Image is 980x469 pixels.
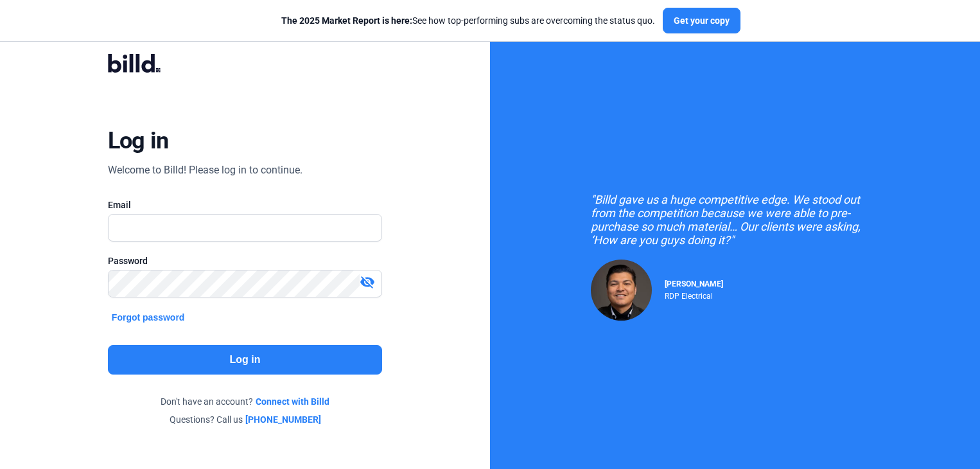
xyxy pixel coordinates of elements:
[256,395,329,408] a: Connect with Billd
[360,274,375,290] mat-icon: visibility_off
[665,279,723,288] span: [PERSON_NAME]
[281,15,412,26] span: The 2025 Market Report is here:
[665,288,723,301] div: RDP Electrical
[108,395,382,408] div: Don't have an account?
[108,310,189,324] button: Forgot password
[108,199,382,211] div: Email
[245,413,321,426] a: [PHONE_NUMBER]
[108,127,169,155] div: Log in
[108,254,382,267] div: Password
[108,345,382,375] button: Log in
[281,14,655,27] div: See how top-performing subs are overcoming the status quo.
[591,193,880,247] div: "Billd gave us a huge competitive edge. We stood out from the competition because we were able to...
[591,260,652,321] img: Raul Pacheco
[108,163,302,178] div: Welcome to Billd! Please log in to continue.
[108,413,382,426] div: Questions? Call us
[663,8,740,33] button: Get your copy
